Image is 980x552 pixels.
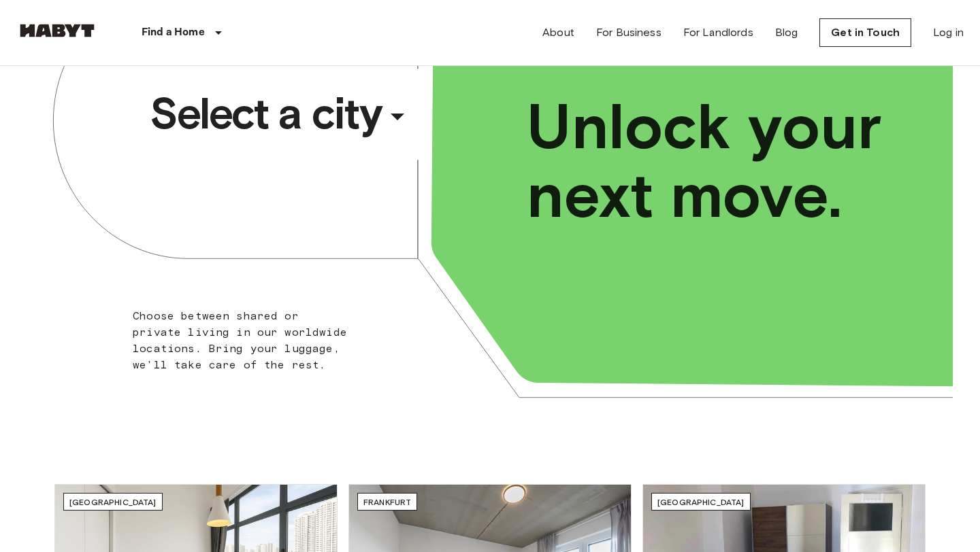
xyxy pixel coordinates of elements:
span: Unlock your next move. [527,92,897,230]
a: For Business [596,24,661,41]
a: For Landlords [683,24,753,41]
span: [GEOGRAPHIC_DATA] [69,497,157,507]
img: Habyt [16,24,98,37]
a: Log in [933,24,964,41]
a: Get in Touch [819,18,911,47]
a: About [542,24,574,41]
span: Select a city [150,86,381,141]
a: Blog [775,24,798,41]
p: Find a Home [142,24,205,41]
span: Choose between shared or private living in our worldwide locations. Bring your luggage, we'll tak... [133,309,347,371]
button: Select a city [144,82,419,145]
span: Frankfurt [363,497,411,507]
span: [GEOGRAPHIC_DATA] [657,497,745,507]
